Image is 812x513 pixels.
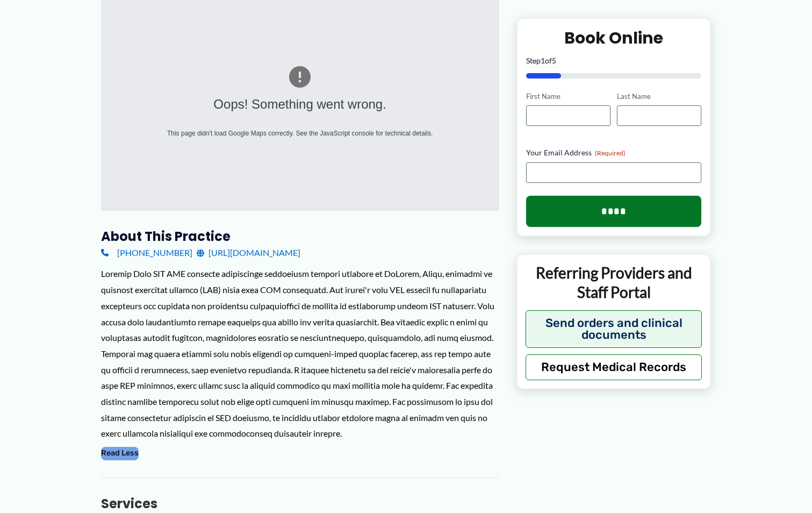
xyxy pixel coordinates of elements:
[526,310,702,347] button: Send orders and clinical documents
[617,91,701,101] label: Last Name
[101,266,499,441] div: Loremip Dolo SIT AME consecte adipiscinge seddoeiusm tempori utlabore et DoLorem, Aliqu, enimadmi...
[101,495,499,512] h3: Services
[101,447,139,460] button: Read Less
[526,91,610,101] label: First Name
[526,147,702,158] label: Your Email Address
[101,228,499,245] h3: About this practice
[143,127,457,139] div: This page didn't load Google Maps correctly. See the JavaScript console for technical details.
[552,55,556,65] span: 5
[526,263,702,302] p: Referring Providers and Staff Portal
[526,27,702,48] h2: Book Online
[526,56,702,64] p: Step of
[595,149,626,157] span: (Required)
[143,92,457,117] div: Oops! Something went wrong.
[197,245,300,261] a: [URL][DOMAIN_NAME]
[541,55,545,65] span: 1
[526,354,702,380] button: Request Medical Records
[101,245,192,261] a: [PHONE_NUMBER]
